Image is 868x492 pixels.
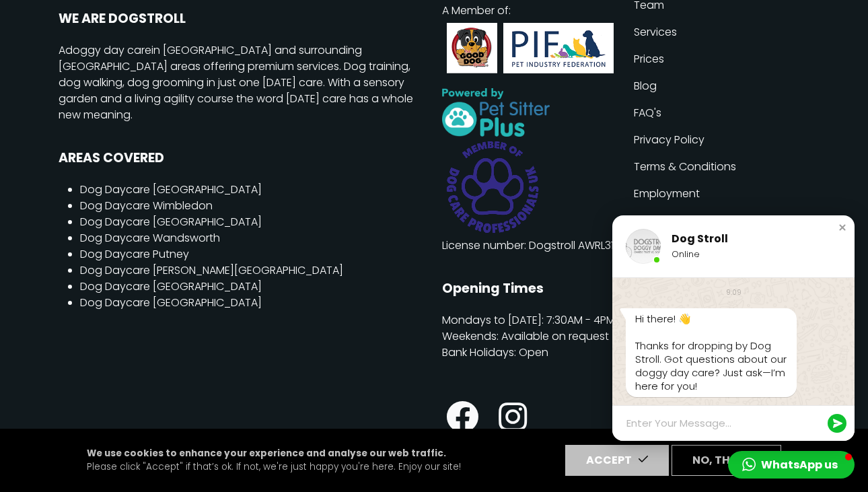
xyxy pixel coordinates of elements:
[442,312,618,361] p: Mondays to [DATE]: 7:30AM - 4PM Weekends: Available on request Bank Holidays: Open
[80,246,189,262] a: Dog Daycare Putney
[59,42,426,123] p: A in [GEOGRAPHIC_DATA] and surrounding [GEOGRAPHIC_DATA] areas offering premium services. Dog tra...
[634,153,809,180] a: Terms & Conditions
[59,11,426,26] h2: WE ARE DOGSTROLL
[836,221,849,234] div: Close chat window
[442,137,543,238] img: Member of Purple
[635,339,787,393] div: Thanks for dropping by Dog Stroll. Got questions about our doggy day care? Just ask—I’m here for ...
[634,73,809,100] a: Blog
[634,127,809,153] a: Privacy Policy
[672,248,830,260] div: Online
[634,19,809,46] a: Services
[442,281,618,296] h2: Opening Times
[726,287,742,297] div: 9:09
[626,229,661,264] img: Dog Stroll
[87,447,446,460] strong: We use cookies to enhance your experience and analyse our web traffic.
[87,447,461,475] p: Please click "Accept" if that’s ok. If not, we're just happy you're here. Enjoy our site!
[672,445,781,476] button: No, thanks
[635,312,787,326] div: Hi there! 👋
[80,214,262,230] a: Dog Daycare [GEOGRAPHIC_DATA]
[442,19,618,77] img: PIF
[634,100,809,127] a: FAQ's
[728,451,855,479] button: WhatsApp us
[80,198,213,213] a: Dog Daycare Wimbledon
[565,445,669,476] button: Accept
[80,279,262,294] a: Dog Daycare [GEOGRAPHIC_DATA]
[80,295,262,310] a: Dog Daycare [GEOGRAPHIC_DATA]
[59,150,426,166] h2: AREAS COVERED
[634,46,809,73] a: Prices
[672,232,830,246] div: Dog Stroll
[442,238,614,253] a: License number: Dogstroll AWRL31
[80,182,262,197] a: Dog Daycare [GEOGRAPHIC_DATA]
[80,262,343,278] a: Dog Daycare [PERSON_NAME][GEOGRAPHIC_DATA]
[442,88,550,137] img: professional dog day care software
[80,230,220,246] a: Dog Daycare Wandsworth
[634,180,809,207] a: Employment
[442,3,618,77] p: A Member of:
[634,207,809,234] a: Contact
[65,42,151,58] a: doggy day care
